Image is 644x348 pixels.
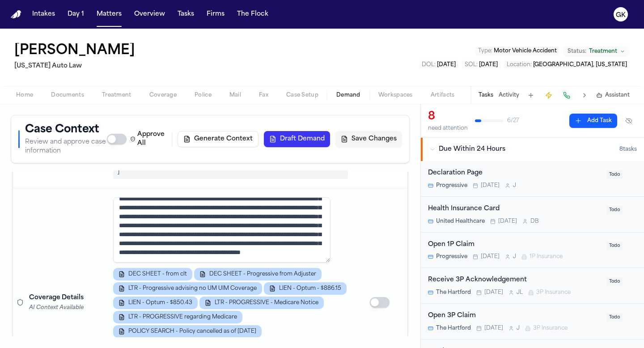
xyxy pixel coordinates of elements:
[14,61,139,72] h2: [US_STATE] Auto Law
[428,125,468,132] div: need attention
[536,289,571,296] span: 3P Insurance
[93,6,125,22] button: Matters
[563,46,630,57] button: Change status from Treatment
[25,138,107,156] p: Review and approve case information
[428,275,601,285] div: Receive 3P Acknowledgement
[16,92,33,99] span: Home
[478,48,492,54] span: Type :
[568,48,586,55] span: Status:
[525,89,537,102] button: Add Task
[29,6,59,22] button: Intakes
[475,47,559,55] button: Edit Type: Motor Vehicle Accident
[102,92,131,99] span: Treatment
[605,92,630,99] span: Assistant
[286,92,318,99] span: Case Setup
[436,218,485,225] span: United Healthcare
[499,92,519,99] button: Activity
[195,92,212,99] span: Police
[437,62,456,68] span: [DATE]
[113,268,192,280] button: DEC SHEET - from clt
[14,43,135,59] button: Edit matter name
[481,182,500,189] span: [DATE]
[513,182,516,189] span: J
[462,60,500,69] button: Edit SOL: 2028-03-04
[569,114,617,128] button: Add Task
[113,282,262,295] button: LTR - Progressive advising no UM UIM Coverage
[428,110,468,124] div: 8
[149,92,177,99] span: Coverage
[606,242,623,250] span: Todo
[517,289,523,296] span: J L
[194,268,322,280] button: DEC SHEET - Progressive from Adjuster
[606,206,623,214] span: Todo
[533,62,627,68] span: [GEOGRAPHIC_DATA], [US_STATE]
[507,62,532,68] span: Location :
[203,6,228,22] button: Firms
[481,253,500,260] span: [DATE]
[233,6,272,22] button: The Flock
[428,204,601,214] div: Health Insurance Card
[131,6,169,22] button: Overview
[199,297,324,309] button: LTR - PROGRESSIVE - Medicare Notice
[259,92,268,99] span: Fax
[421,268,644,304] div: Open task: Receive 3P Acknowledgement
[517,325,520,332] span: J
[29,304,106,311] div: AI Context Available
[378,92,413,99] span: Workspaces
[504,60,630,69] button: Edit Location: Detroit, Michigan
[14,43,135,59] h1: [PERSON_NAME]
[596,92,630,99] button: Assistant
[113,297,198,309] button: LIEN - Optum - $850.43
[530,218,539,225] span: D B
[336,92,360,99] span: Demand
[428,240,601,250] div: Open 1P Claim
[436,182,467,189] span: Progressive
[533,325,568,332] span: 3P Insurance
[439,145,505,154] span: Due Within 24 Hours
[606,313,623,322] span: Todo
[619,146,637,153] span: 8 task s
[421,161,644,197] div: Open task: Declaration Page
[621,114,637,128] button: Hide completed tasks (⌘⇧H)
[428,168,601,178] div: Declaration Page
[11,10,21,19] img: Finch Logo
[479,92,493,99] button: Tasks
[335,131,402,147] button: Save Changes
[229,92,241,99] span: Mail
[431,92,455,99] span: Artifacts
[421,197,644,233] div: Open task: Health Insurance Card
[560,89,573,102] button: Make a Call
[113,325,262,338] button: POLICY SEARCH - Policy cancelled as of [DATE]
[436,289,471,296] span: The Hartford
[422,62,436,68] span: DOL :
[264,131,330,147] button: Draft Demand
[484,289,503,296] span: [DATE]
[64,6,88,22] button: Day 1
[436,325,471,332] span: The Hartford
[11,10,21,19] a: Home
[178,131,258,147] button: Generate Context
[113,311,242,323] button: LTR - PROGRESSIVE regarding Medicare
[25,123,107,137] h1: Case Context
[29,293,84,302] span: Coverage Details
[606,277,623,286] span: Todo
[530,253,563,260] span: 1P Insurance
[507,117,519,124] span: 6 / 27
[606,170,623,179] span: Todo
[589,48,617,55] span: Treatment
[174,6,198,22] button: Tasks
[484,325,503,332] span: [DATE]
[428,311,601,321] div: Open 3P Claim
[513,253,516,260] span: J
[51,92,84,99] span: Documents
[264,282,347,295] button: LIEN - Optum - $886.15
[542,89,555,102] button: Create Immediate Task
[130,130,166,148] label: Approve All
